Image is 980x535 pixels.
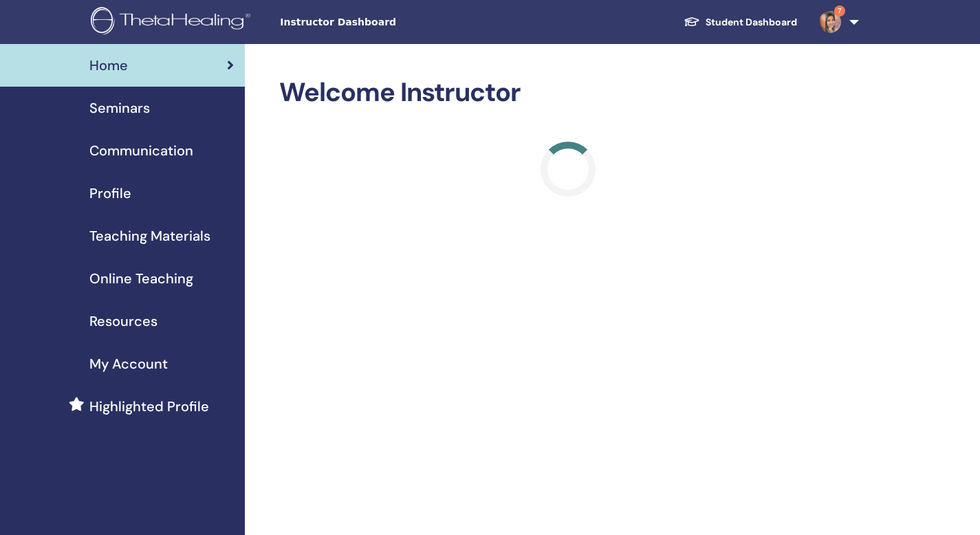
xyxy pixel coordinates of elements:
[819,11,841,33] img: default.jpg
[91,7,255,38] img: logo.png
[834,6,845,17] span: 7
[89,140,193,161] span: Communication
[89,183,131,204] span: Profile
[89,268,193,289] span: Online Teaching
[684,16,700,28] img: graduation-cap-white.svg
[89,353,168,374] span: My Account
[89,396,209,417] span: Highlighted Profile
[89,311,157,331] span: Resources
[279,77,856,109] h2: Welcome Instructor
[89,226,210,246] span: Teaching Materials
[673,10,808,35] a: Student Dashboard
[89,98,150,118] span: Seminars
[280,15,486,30] span: Instructor Dashboard
[89,55,128,76] span: Home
